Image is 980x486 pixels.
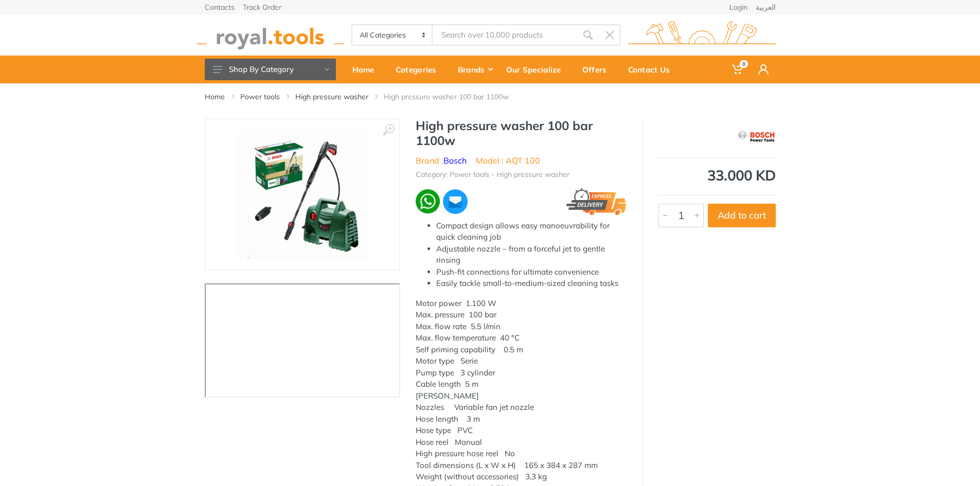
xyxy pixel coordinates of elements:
li: Model : AQT 100 [476,154,540,167]
h1: High pressure washer 100 bar 1100w [416,118,627,148]
div: Cable length 5 m [416,379,627,390]
div: Contact Us [621,59,684,80]
div: Hose length 3 m [416,413,627,425]
div: Tool dimensions (L x W x H) 165 x 384 x 287 mm [416,460,627,472]
nav: breadcrumb [205,92,776,102]
li: Push-fit connections for ultimate convenience [436,266,627,278]
img: royal.tools Logo [197,21,344,49]
div: Max. flow rate 5.5 l/min [416,321,627,333]
a: 0 [725,56,751,83]
a: Login [729,4,747,11]
img: royal.tools Logo [628,21,776,49]
li: Brand : [416,154,467,167]
a: Categories [388,56,451,83]
a: Contacts [205,4,235,11]
img: Bosch [737,123,776,149]
a: العربية [756,4,776,11]
div: 33.000 KD [658,168,776,183]
div: Nozzles Variable fan jet nozzle [416,402,627,413]
a: High pressure washer [295,92,368,102]
div: Max. flow temperature 40 °C [416,332,627,344]
span: 0 [740,60,748,68]
a: Bosch [443,155,467,166]
div: Home [345,59,388,80]
a: Track Order [243,4,281,11]
a: Power tools [240,92,280,102]
li: Compact design allows easy manoeuvrability for quick cleaning job [436,220,627,243]
img: Royal Tools - High pressure washer 100 bar 1100w [238,130,367,259]
div: Weight (without accessories) 3,3 kg [416,471,627,483]
a: Our Specialize [499,56,575,83]
div: Our Specialize [499,59,575,80]
img: wa.webp [416,189,440,213]
li: Easily tackle small-to-medium-sized cleaning tasks [436,278,627,290]
div: [PERSON_NAME] [416,390,627,402]
div: Brands [451,59,499,80]
div: Categories [388,59,451,80]
li: Adjustable nozzle – from a forceful jet to gentle rinsing [436,243,627,266]
div: Pump type 3 cylinder [416,367,627,379]
a: Home [205,92,225,102]
div: Motor power 1.100 W [416,220,627,310]
a: Home [345,56,388,83]
img: ma.webp [442,188,469,215]
button: Add to cart [708,204,776,227]
img: express.png [566,188,626,215]
div: Hose type PVC [416,425,627,437]
li: High pressure washer 100 bar 1100w [384,92,524,102]
select: Category [352,25,433,45]
a: Contact Us [621,56,684,83]
a: Offers [575,56,621,83]
button: Shop By Category [205,59,336,80]
div: High pressure hose reel No [416,448,627,460]
div: Offers [575,59,621,80]
div: Max. pressure 100 bar [416,309,627,321]
div: Self priming capability 0.5 m [416,344,627,356]
li: Category: Power tools - High pressure washer [416,169,569,180]
div: Hose reel Manual [416,437,627,448]
div: Motor type Serie [416,355,627,367]
input: Site search [433,24,577,46]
